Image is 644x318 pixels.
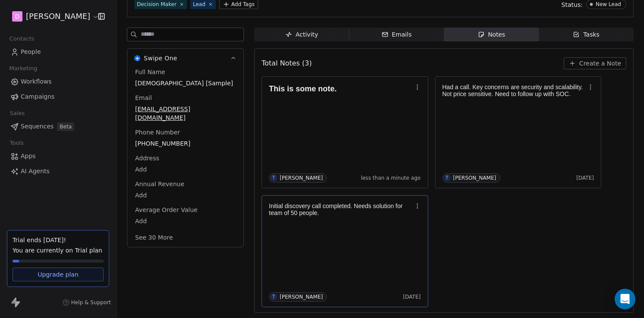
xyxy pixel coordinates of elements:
span: [DEMOGRAPHIC_DATA] [Sample] [135,79,236,87]
span: Marketing [6,62,41,75]
span: [DATE] [576,175,594,181]
button: D[PERSON_NAME] [10,9,92,24]
button: Create a Note [564,57,626,69]
span: Workflows [21,77,52,86]
span: [PERSON_NAME] [26,11,90,22]
span: Add [135,217,236,225]
span: [PHONE_NUMBER] [135,139,236,148]
button: See 30 More [130,230,178,245]
p: Had a call. Key concerns are security and scalability. Not price sensitive. Need to follow up wit... [442,84,586,97]
span: You are currently on Trial plan [13,246,104,255]
span: Campaigns [21,92,54,101]
a: Apps [7,149,109,163]
span: Apps [21,152,36,161]
span: Phone Number [133,128,182,137]
span: Total Notes (3) [262,58,312,69]
a: AI Agents [7,164,109,178]
span: AI Agents [21,167,50,176]
a: Campaigns [7,90,109,104]
span: [EMAIL_ADDRESS][DOMAIN_NAME] [135,105,236,122]
div: Swipe OneSwipe One [127,68,243,247]
div: Decision Maker [137,0,177,8]
span: Annual Revenue [133,180,186,188]
span: Beta [57,122,74,131]
a: Help & Support [63,299,111,306]
div: Trial ends [DATE]! [13,236,104,244]
span: Email [133,94,154,102]
div: Activity [285,30,318,39]
span: Status: [562,0,583,9]
a: SequencesBeta [7,119,109,134]
button: Swipe OneSwipe One [127,49,243,68]
span: Full Name [133,68,167,76]
div: Tasks [573,30,600,39]
div: T [272,293,275,300]
a: Upgrade plan [13,268,104,281]
span: People [21,47,41,56]
a: Workflows [7,75,109,89]
div: [PERSON_NAME] [280,175,323,181]
p: Initial discovery call completed. Needs solution for team of 50 people. [269,203,412,216]
span: less than a minute ago [361,175,420,181]
span: D [15,12,20,21]
span: Add [135,165,236,174]
img: Swipe One [134,55,140,61]
span: Sequences [21,122,54,131]
span: Average Order Value [133,206,199,214]
div: [PERSON_NAME] [280,294,323,300]
div: T [445,175,448,181]
span: Address [133,154,161,162]
div: [PERSON_NAME] [453,175,496,181]
a: People [7,45,109,59]
div: T [272,175,275,181]
div: Open Intercom Messenger [615,289,635,309]
span: Help & Support [71,299,111,306]
span: Contacts [6,32,38,45]
span: Tools [6,137,27,150]
span: Upgrade plan [38,270,79,279]
span: [DATE] [403,293,421,300]
div: New Lead [596,1,621,7]
span: Add [135,191,236,200]
span: Swipe One [144,54,177,62]
div: Lead [193,0,205,8]
h1: This is some note. [269,84,412,93]
div: Emails [382,30,412,39]
span: Create a Note [579,59,621,68]
span: Sales [6,107,28,120]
